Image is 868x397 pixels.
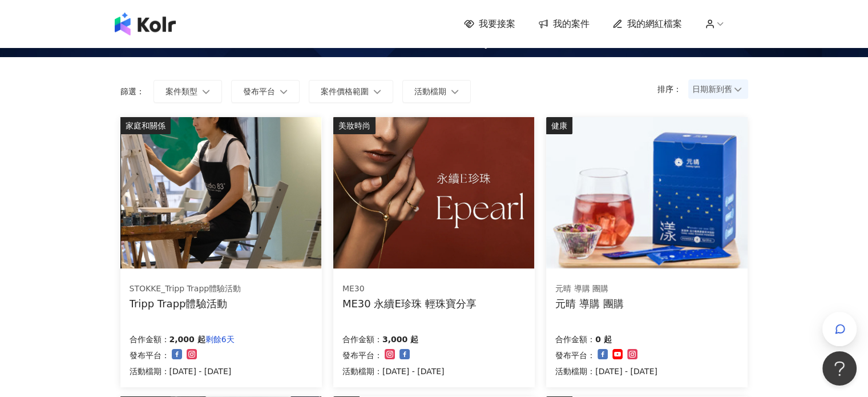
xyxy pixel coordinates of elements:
[822,351,857,386] iframe: Help Scout Beacon - Open
[342,348,382,362] p: 發布平台：
[555,332,595,346] p: 合作金額：
[479,18,515,30] span: 我要接案
[321,87,369,96] span: 案件價格範圍
[555,283,623,295] div: 元晴 導購 團購
[657,85,688,94] p: 排序：
[130,364,235,378] p: 活動檔期：[DATE] - [DATE]
[342,332,382,346] p: 合作金額：
[130,283,241,295] div: STOKKE_Tripp Trapp體驗活動
[130,348,169,362] p: 發布平台：
[627,18,682,30] span: 我的網紅檔案
[165,87,197,96] span: 案件類型
[555,364,657,378] p: 活動檔期：[DATE] - [DATE]
[342,364,445,378] p: 活動檔期：[DATE] - [DATE]
[553,18,590,30] span: 我的案件
[595,332,612,346] p: 0 起
[414,87,446,96] span: 活動檔期
[231,80,300,103] button: 發布平台
[130,332,169,346] p: 合作金額：
[243,87,275,96] span: 發布平台
[115,13,176,35] img: logo
[612,18,682,30] a: 我的網紅檔案
[309,80,393,103] button: 案件價格範圍
[546,117,747,268] img: 漾漾神｜活力莓果康普茶沖泡粉
[120,117,321,268] img: 坐上tripp trapp、體驗專注繪畫創作
[120,117,171,134] div: 家庭和關係
[333,117,534,268] img: ME30 永續E珍珠 系列輕珠寶
[382,332,418,346] p: 3,000 起
[692,81,744,98] span: 日期新到舊
[402,80,471,103] button: 活動檔期
[120,87,144,96] p: 篩選：
[205,332,235,346] p: 剩餘6天
[169,332,205,346] p: 2,000 起
[130,296,241,311] div: Tripp Trapp體驗活動
[546,117,572,134] div: 健康
[333,117,376,134] div: 美妝時尚
[154,80,222,103] button: 案件類型
[464,18,515,30] a: 我要接案
[538,18,590,30] a: 我的案件
[555,348,595,362] p: 發布平台：
[342,296,477,311] div: ME30 永續E珍珠 輕珠寶分享
[555,296,623,311] div: 元晴 導購 團購
[342,283,477,295] div: ME30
